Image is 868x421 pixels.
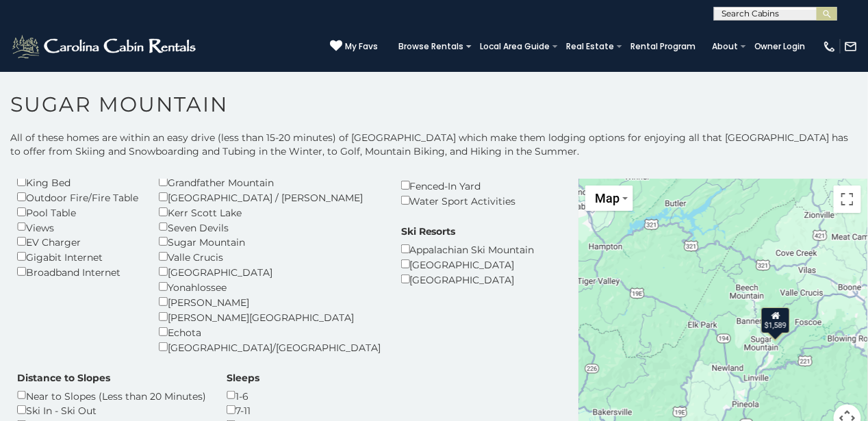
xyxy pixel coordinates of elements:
div: Near to Slopes (Less than 20 Minutes) [17,388,206,403]
label: Ski Resorts [401,225,456,238]
label: Sleeps [227,371,259,385]
div: King Bed [17,175,138,190]
div: Kerr Scott Lake [159,205,381,220]
div: Gigabit Internet [17,249,138,264]
div: Sugar Mountain [159,234,381,249]
a: Real Estate [559,37,621,56]
span: My Favs [345,40,378,53]
a: Browse Rentals [392,37,470,56]
div: Ski In - Ski Out [17,403,206,418]
div: Echota [159,324,381,340]
button: Change map style [585,186,633,211]
div: $1,589 [761,307,790,333]
div: [GEOGRAPHIC_DATA]/[GEOGRAPHIC_DATA] [159,340,381,355]
div: [PERSON_NAME][GEOGRAPHIC_DATA] [159,309,381,324]
div: 1-6 [227,388,259,403]
a: About [705,37,745,56]
a: Owner Login [748,37,813,56]
div: Grandfather Mountain [159,175,381,190]
button: Toggle fullscreen view [834,186,861,213]
div: [GEOGRAPHIC_DATA] [401,257,535,272]
div: Outdoor Fire/Fire Table [17,190,138,205]
div: [GEOGRAPHIC_DATA] [401,272,535,287]
img: mail-regular-white.png [844,40,858,53]
div: Views [17,220,138,235]
div: 7-11 [227,403,259,418]
img: White-1-2.png [10,33,200,60]
div: Valle Crucis [159,249,381,264]
div: [PERSON_NAME] [159,294,381,309]
a: My Favs [330,40,378,53]
div: Broadband Internet [17,264,138,279]
label: Distance to Slopes [17,371,110,385]
a: Local Area Guide [473,37,557,56]
div: Water Sport Activities [401,193,516,208]
img: phone-regular-white.png [823,40,837,53]
a: Rental Program [624,37,702,56]
div: Seven Devils [159,220,381,235]
span: Map [595,191,620,205]
div: Fenced-In Yard [401,178,516,193]
div: Appalachian Ski Mountain [401,242,535,257]
div: [GEOGRAPHIC_DATA] / [PERSON_NAME] [159,190,381,205]
div: Pool Table [17,205,138,220]
div: Yonahlossee [159,279,381,294]
div: [GEOGRAPHIC_DATA] [159,264,381,279]
div: EV Charger [17,234,138,249]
